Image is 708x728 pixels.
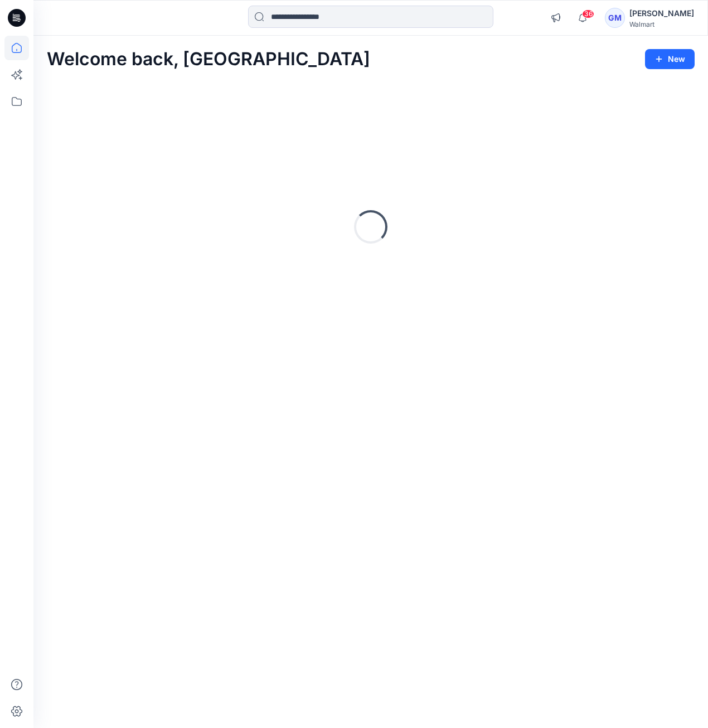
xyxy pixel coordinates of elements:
span: 36 [582,9,594,18]
div: Walmart [629,20,694,28]
button: New [645,49,695,69]
h2: Welcome back, [GEOGRAPHIC_DATA] [47,49,370,70]
div: GM [605,8,625,28]
div: [PERSON_NAME] [629,7,694,20]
